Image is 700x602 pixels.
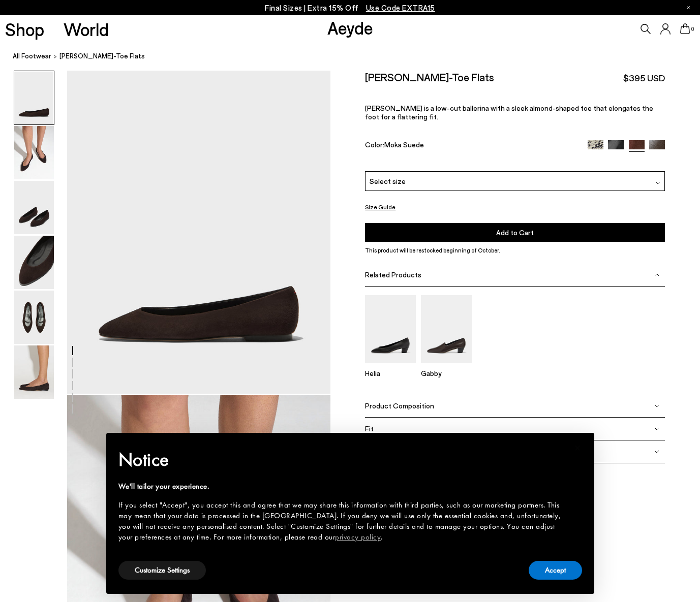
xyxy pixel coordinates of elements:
[654,426,659,431] img: svg%3E
[654,449,659,454] img: svg%3E
[365,246,665,255] p: This product will be restocked beginning of October.
[265,2,435,14] p: Final Sizes | Extra 15% Off
[529,561,582,580] button: Accept
[59,51,145,61] span: [PERSON_NAME]-Toe Flats
[366,3,435,12] span: Navigate to /collections/ss25-final-sizes
[5,20,44,38] a: Shop
[14,126,54,179] img: Ellie Suede Almond-Toe Flats - Image 2
[370,176,406,186] span: Select size
[654,272,659,277] img: svg%3E
[118,447,566,473] h2: Notice
[365,140,577,152] div: Color:
[14,345,54,399] img: Ellie Suede Almond-Toe Flats - Image 6
[496,228,534,237] span: Add to Cart
[655,180,660,185] img: svg%3E
[365,201,395,213] button: Size Guide
[327,17,373,38] a: Aeyde
[421,356,472,377] a: Gabby Almond-Toe Loafers Gabby
[421,296,472,363] img: Gabby Almond-Toe Loafers
[13,51,51,61] a: All Footwear
[365,401,434,410] span: Product Composition
[14,291,54,344] img: Ellie Suede Almond-Toe Flats - Image 5
[566,436,590,460] button: Close this notice
[14,181,54,234] img: Ellie Suede Almond-Toe Flats - Image 3
[118,481,566,492] div: We'll tailor your experience.
[365,369,416,377] p: Helia
[365,356,416,377] a: Helia Low-Cut Pumps Helia
[365,104,665,121] p: [PERSON_NAME] is a low-cut ballerina with a sleek almond-shaped toe that elongates the foot for a...
[365,71,494,83] h2: [PERSON_NAME]-Toe Flats
[623,72,665,84] span: $395 USD
[335,532,381,542] a: privacy policy
[574,440,581,456] span: ×
[365,296,416,363] img: Helia Low-Cut Pumps
[118,561,206,580] button: Customize Settings
[690,26,695,32] span: 0
[384,140,424,149] span: Moka Suede
[13,43,700,71] nav: breadcrumb
[14,236,54,289] img: Ellie Suede Almond-Toe Flats - Image 4
[14,71,54,124] img: Ellie Suede Almond-Toe Flats - Image 1
[365,223,665,242] button: Add to Cart
[64,20,109,38] a: World
[118,500,566,543] div: If you select "Accept", you accept this and agree that we may share this information with third p...
[654,403,659,408] img: svg%3E
[421,369,472,377] p: Gabby
[365,271,421,279] span: Related Products
[680,23,690,35] a: 0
